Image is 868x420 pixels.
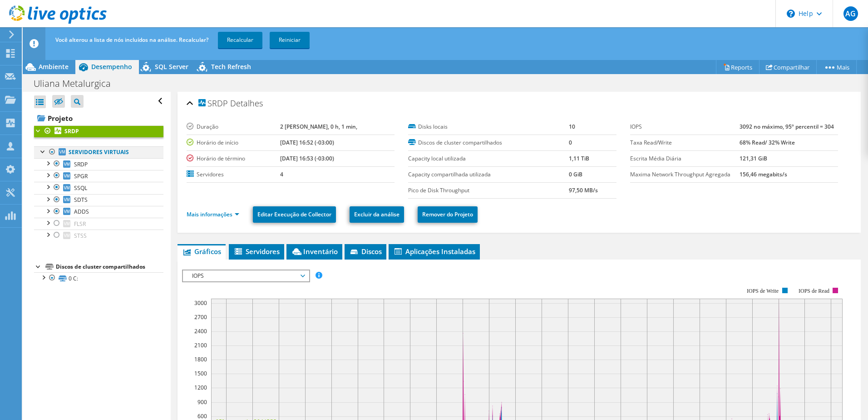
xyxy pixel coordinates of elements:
svg: \n [787,10,795,18]
span: Inventário [291,247,338,256]
b: 10 [569,123,575,130]
b: 68% Read/ 32% Write [740,139,795,146]
label: Pico de Disk Throughput [408,186,569,195]
text: 3000 [194,299,207,307]
span: AG [843,6,858,21]
span: Discos [349,247,382,256]
label: Capacity compartilhada utilizada [408,170,569,179]
text: 1200 [194,384,207,391]
b: 2 [PERSON_NAME], 0 h, 1 min, [280,123,357,130]
label: Duração [187,122,280,131]
span: SQL Server [155,62,188,71]
text: 900 [197,398,207,406]
span: Aplicações Instaladas [393,247,475,256]
a: SPGR [34,170,163,182]
span: Detalhes [230,98,263,109]
label: Maxima Network Throughput Agregada [630,170,740,179]
a: SRDP [34,158,163,170]
a: Mais [816,60,857,74]
a: STSS [34,230,163,241]
a: SDTS [34,194,163,206]
b: [DATE] 16:53 (-03:00) [280,155,334,162]
label: Taxa Read/Write [630,138,740,147]
label: Servidores [187,170,280,179]
b: 4 [280,170,283,178]
label: Disks locais [408,122,569,131]
span: Você alterou a lista de nós incluídos na análise. Recalcular? [55,36,208,44]
a: 0 C: [34,272,163,284]
a: Reiniciar [270,32,310,48]
a: SSQL [34,182,163,194]
span: SRDP [74,160,88,168]
a: Projeto [34,111,163,125]
text: 1500 [194,370,207,377]
span: FLSR [74,220,86,228]
b: [DATE] 16:52 (-03:00) [280,139,334,146]
span: SPGR [74,172,88,180]
span: SSQL [74,184,87,192]
text: 600 [197,412,207,420]
text: 2100 [194,341,207,349]
span: SRDP [198,99,228,108]
h1: Uliana Metalurgica [30,79,125,89]
span: Ambiente [39,62,69,71]
text: 2400 [194,327,207,335]
span: Tech Refresh [211,62,251,71]
a: Mais informações [187,210,239,218]
a: ADDS [34,206,163,218]
b: 156,46 megabits/s [740,170,787,178]
label: Escrita Média Diária [630,154,740,163]
a: Excluir da análise [350,206,404,223]
span: STSS [74,232,87,240]
span: IOPS [187,270,304,281]
label: Horário de término [187,154,280,163]
b: 97,50 MB/s [569,186,598,194]
label: Discos de cluster compartilhados [408,138,569,147]
b: 3092 no máximo, 95º percentil = 304 [740,123,834,130]
text: IOPS de Read [799,288,829,294]
text: IOPS de Write [747,288,779,294]
b: 1,11 TiB [569,155,589,162]
a: Editar Execução de Collector [253,206,336,223]
a: Servidores virtuais [34,146,163,158]
a: FLSR [34,218,163,230]
label: Horário de início [187,138,280,147]
text: 1800 [194,355,207,363]
span: ADDS [74,208,89,215]
span: Gráficos [182,247,221,256]
a: Compartilhar [759,60,817,74]
b: SRDP [64,127,79,135]
a: Reports [716,60,759,74]
a: Recalcular [218,32,262,48]
a: SRDP [34,125,163,137]
label: Capacity local utilizada [408,154,569,163]
div: Discos de cluster compartilhados [56,261,163,272]
label: IOPS [630,122,740,131]
b: 121,31 GiB [740,155,767,162]
span: Servidores [233,247,280,256]
b: 0 [569,139,572,146]
a: Remover do Projeto [418,206,478,223]
b: 0 GiB [569,170,582,178]
text: 2700 [194,313,207,321]
span: SDTS [74,196,88,204]
span: Desempenho [91,62,132,71]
